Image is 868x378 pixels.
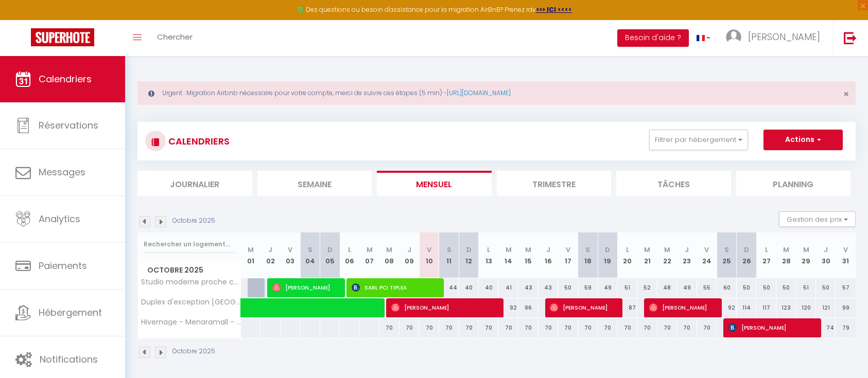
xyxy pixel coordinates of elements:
[39,259,87,272] span: Paiements
[320,232,340,278] th: 05
[677,278,697,297] div: 49
[796,232,816,278] th: 29
[605,245,610,255] abbr: D
[736,171,851,196] li: Planning
[748,30,820,43] span: [PERSON_NAME]
[466,245,472,255] abbr: D
[578,232,598,278] th: 18
[348,245,351,255] abbr: L
[300,232,320,278] th: 04
[649,298,716,317] span: [PERSON_NAME]
[379,318,400,337] div: 70
[407,245,411,255] abbr: J
[677,232,697,278] th: 23
[40,353,98,366] span: Notifications
[327,245,333,255] abbr: D
[498,318,518,337] div: 70
[518,318,539,337] div: 70
[172,216,215,226] p: Octobre 2025
[538,232,558,278] th: 16
[779,211,856,227] button: Gestion des prix
[578,318,598,337] div: 70
[558,278,578,297] div: 50
[144,235,235,254] input: Rechercher un logement...
[783,245,789,255] abbr: M
[618,232,638,278] th: 20
[566,245,570,255] abbr: V
[685,245,689,255] abbr: J
[585,245,590,255] abbr: S
[616,171,731,196] li: Tâches
[737,278,757,297] div: 50
[836,278,856,297] div: 57
[843,245,848,255] abbr: V
[763,130,843,150] button: Actions
[268,245,272,255] abbr: J
[796,278,816,297] div: 51
[140,298,242,306] span: Duplex d'exception [GEOGRAPHIC_DATA] - [GEOGRAPHIC_DATA]
[617,29,689,47] button: Besoin d'aide ?
[796,298,816,317] div: 120
[272,278,339,297] span: [PERSON_NAME]
[728,318,815,337] span: [PERSON_NAME]
[618,318,638,337] div: 70
[726,29,741,45] img: ...
[439,318,459,337] div: 70
[637,232,657,278] th: 21
[536,5,572,14] a: >>> ICI <<<<
[525,245,531,255] abbr: M
[39,166,85,178] span: Messages
[756,278,776,297] div: 50
[360,232,380,278] th: 07
[518,278,539,297] div: 43
[618,278,638,297] div: 51
[447,245,452,255] abbr: S
[657,232,678,278] th: 22
[288,245,292,255] abbr: V
[506,245,512,255] abbr: M
[776,232,796,278] th: 28
[626,245,629,255] abbr: L
[664,245,670,255] abbr: M
[737,298,757,317] div: 114
[261,232,281,278] th: 02
[816,318,836,337] div: 74
[479,318,499,337] div: 70
[31,28,94,46] img: Super Booking
[776,298,796,317] div: 123
[459,318,479,337] div: 70
[836,298,856,317] div: 99
[649,130,748,150] button: Filtrer par hébergement
[172,347,215,356] p: Octobre 2025
[598,318,618,337] div: 70
[447,88,511,97] a: [URL][DOMAIN_NAME]
[836,232,856,278] th: 31
[137,171,252,196] li: Journalier
[756,232,776,278] th: 27
[400,318,420,337] div: 70
[704,245,709,255] abbr: V
[419,232,439,278] th: 10
[744,245,749,255] abbr: D
[717,278,737,297] div: 60
[518,298,539,317] div: 96
[497,171,612,196] li: Trimestre
[166,130,230,153] h3: CALENDRIERS
[241,232,261,278] th: 01
[765,245,768,255] abbr: L
[427,245,431,255] abbr: V
[367,245,373,255] abbr: M
[379,232,400,278] th: 08
[39,212,80,225] span: Analytics
[843,87,849,100] span: ×
[618,298,638,317] div: 87
[697,232,717,278] th: 24
[498,232,518,278] th: 14
[39,73,92,85] span: Calendriers
[386,245,392,255] abbr: M
[538,318,558,337] div: 70
[137,81,856,105] div: Urgent : Migration Airbnb nécessaire pour votre compte, merci de suivre ces étapes (5 min) -
[391,298,498,317] span: [PERSON_NAME]
[377,171,492,196] li: Mensuel
[558,232,578,278] th: 17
